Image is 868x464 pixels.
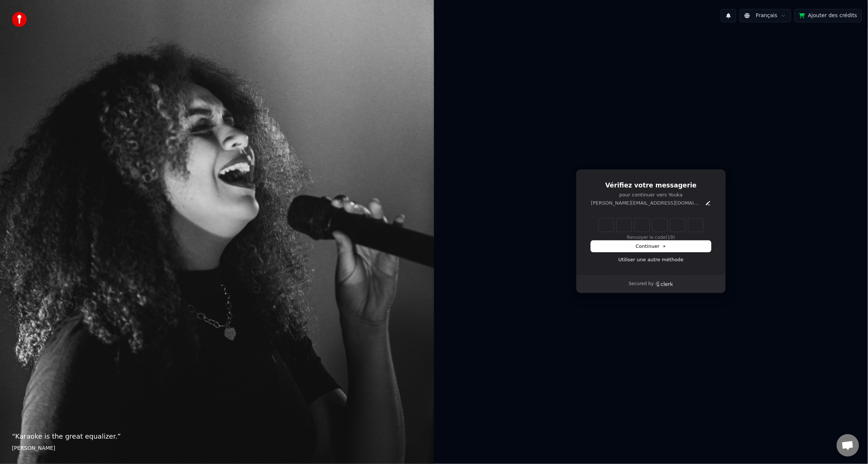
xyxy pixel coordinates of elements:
[591,241,711,252] button: Continuer
[636,243,666,250] span: Continuer
[655,281,673,287] a: Clerk logo
[599,218,703,232] input: Enter verification code
[705,200,711,206] button: Edit
[591,200,702,206] p: [PERSON_NAME][EMAIL_ADDRESS][DOMAIN_NAME]
[12,431,422,442] p: “ Karaoke is the great equalizer. ”
[591,192,711,198] p: pour continuer vers Youka
[591,181,711,190] h1: Vérifiez votre messagerie
[12,12,27,27] img: youka
[629,281,654,287] p: Secured by
[619,256,684,263] a: Utiliser une autre méthode
[837,434,859,457] div: Ouvrir le chat
[12,445,422,452] footer: [PERSON_NAME]
[794,9,862,22] button: Ajouter des crédits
